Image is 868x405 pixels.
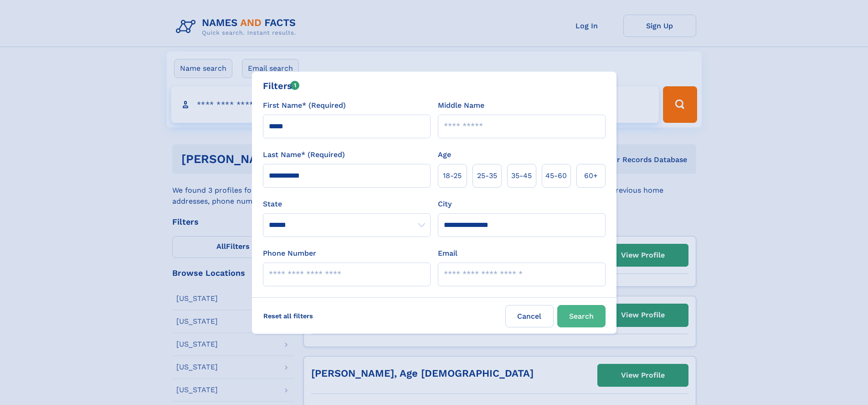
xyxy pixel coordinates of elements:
span: 18‑25 [443,170,462,181]
label: Age [438,149,451,160]
label: City [438,199,452,210]
label: Middle Name [438,100,484,111]
label: Cancel [505,305,554,327]
label: Last Name* (Required) [263,149,345,160]
span: 25‑35 [477,170,497,181]
div: Filters [263,79,300,93]
label: Email [438,248,457,259]
label: Reset all filters [257,305,319,327]
label: First Name* (Required) [263,100,346,111]
button: Search [557,305,606,327]
label: Phone Number [263,248,316,259]
span: 60+ [584,170,598,181]
label: State [263,199,431,210]
span: 45‑60 [545,170,567,181]
span: 35‑45 [511,170,532,181]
